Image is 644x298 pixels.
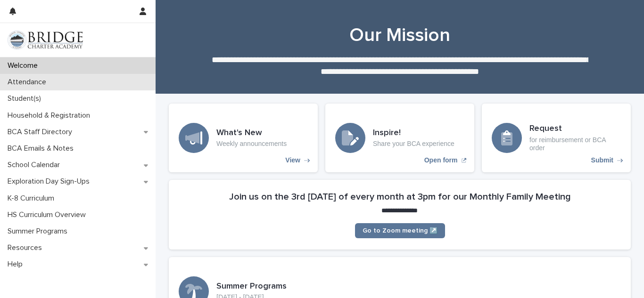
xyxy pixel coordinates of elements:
[4,61,45,70] p: Welcome
[373,140,454,148] p: Share your BCA experience
[4,210,93,219] p: HS Curriculum Overview
[529,124,621,134] h3: Request
[325,104,474,172] a: Open form
[529,136,621,152] p: for reimbursement or BCA order
[8,31,83,49] img: V1C1m3IdTEidaUdm9Hs0
[373,128,454,138] h3: Inspire!
[216,128,287,138] h3: What's New
[4,94,49,103] p: Student(s)
[363,227,438,234] span: Go to Zoom meeting ↗️
[4,243,50,252] p: Resources
[482,104,631,172] a: Submit
[355,223,445,238] a: Go to Zoom meeting ↗️
[4,194,62,203] p: K-8 Curriculum
[169,104,318,172] a: View
[4,111,98,120] p: Household & Registration
[229,191,571,202] h2: Join us on the 3rd [DATE] of every month at 3pm for our Monthly Family Meeting
[4,144,81,153] p: BCA Emails & Notes
[4,260,30,269] p: Help
[591,156,613,164] p: Submit
[216,140,287,148] p: Weekly announcements
[4,78,54,87] p: Attendance
[4,227,75,236] p: Summer Programs
[4,161,67,169] p: School Calendar
[285,156,300,164] p: View
[424,156,458,164] p: Open form
[169,24,631,47] h1: Our Mission
[4,177,97,186] p: Exploration Day Sign-Ups
[4,128,80,137] p: BCA Staff Directory
[216,282,287,292] h3: Summer Programs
